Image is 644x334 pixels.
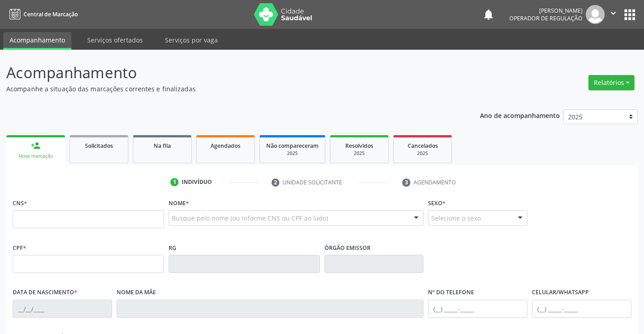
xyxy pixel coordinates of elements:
a: Acompanhamento [3,32,71,50]
span: Solicitados [85,142,113,150]
label: Data de nascimento [13,286,77,300]
button: apps [622,7,638,23]
label: CPF [13,241,26,255]
span: Central de Marcação [24,10,78,18]
button: notifications [482,8,495,21]
a: Serviços ofertados [81,32,149,48]
span: Operador de regulação [509,14,583,22]
div: 2025 [266,150,319,157]
div: Nova marcação [13,153,59,160]
label: Nome [169,196,189,210]
input: (__) _____-_____ [428,300,527,318]
label: Órgão emissor [324,241,371,255]
span: Selecione o sexo [431,213,481,223]
label: RG [169,241,176,255]
div: 1 [170,178,179,186]
span: Na fila [154,142,171,150]
span: Resolvidos [345,142,373,150]
span: Cancelados [408,142,438,150]
a: Serviços por vaga [159,32,224,48]
div: 2025 [400,150,445,157]
div: [PERSON_NAME] [509,7,583,14]
img: img [586,5,605,24]
input: (__) _____-_____ [532,300,631,318]
p: Acompanhamento [6,61,448,84]
label: Celular/WhatsApp [532,286,589,300]
label: Nº do Telefone [428,286,474,300]
i:  [608,8,618,18]
span: Não compareceram [266,142,319,150]
div: 2025 [337,150,382,157]
a: Central de Marcação [6,7,78,22]
input: __/__/____ [13,300,112,318]
div: person_add [31,141,41,151]
button:  [605,5,622,24]
p: Ano de acompanhamento [480,109,560,121]
span: Agendados [211,142,240,150]
p: Acompanhe a situação das marcações correntes e finalizadas [6,84,448,94]
div: Indivíduo [182,178,212,186]
button: Relatórios [588,75,635,90]
label: CNS [13,196,27,210]
label: Nome da mãe [117,286,156,300]
span: Busque pelo nome (ou informe CNS ou CPF ao lado) [172,213,328,223]
label: Sexo [428,196,446,210]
